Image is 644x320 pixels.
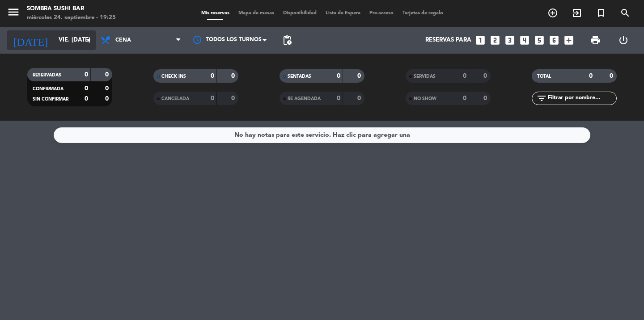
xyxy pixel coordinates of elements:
strong: 0 [357,95,363,101]
strong: 0 [105,96,110,102]
strong: 0 [85,72,88,78]
strong: 0 [463,95,466,101]
i: add_circle_outline [547,8,558,18]
strong: 0 [105,72,110,78]
button: menu [7,5,20,22]
strong: 0 [211,73,214,79]
strong: 0 [85,96,88,102]
span: CHECK INS [161,74,186,79]
i: looks_one [475,34,486,46]
i: looks_two [489,34,501,46]
span: Mapa de mesas [234,11,279,16]
div: LOG OUT [609,27,637,54]
i: turned_in_not [596,8,606,18]
input: Filtrar por nombre... [547,93,616,103]
strong: 0 [85,85,88,92]
i: looks_6 [548,34,560,46]
span: CANCELADA [161,97,189,101]
i: menu [7,5,20,19]
span: print [590,35,601,46]
span: Cena [115,37,131,43]
strong: 0 [357,73,363,79]
i: looks_4 [519,34,530,46]
span: SIN CONFIRMAR [33,97,68,101]
i: exit_to_app [572,8,582,18]
strong: 0 [483,73,489,79]
span: RESERVADAS [33,73,61,77]
strong: 0 [589,73,593,79]
span: Lista de Espera [321,11,365,16]
span: CONFIRMADA [33,87,64,91]
span: Pre-acceso [365,11,398,16]
strong: 0 [337,95,340,101]
span: NO SHOW [414,97,436,101]
span: TOTAL [537,74,551,79]
i: [DATE] [7,30,54,50]
i: filter_list [536,93,547,104]
i: power_settings_new [618,35,629,46]
div: Sombra Sushi Bar [27,4,116,13]
strong: 0 [483,95,489,101]
span: Disponibilidad [279,11,321,16]
strong: 0 [610,73,615,79]
div: No hay notas para este servicio. Haz clic para agregar una [234,130,410,140]
i: add_box [563,34,575,46]
span: RE AGENDADA [288,97,321,101]
span: SENTADAS [288,74,311,79]
i: looks_5 [534,34,545,46]
span: Reservas para [425,37,471,44]
strong: 0 [231,95,237,101]
strong: 0 [211,95,214,101]
span: Mis reservas [197,11,234,16]
strong: 0 [105,85,110,92]
span: Tarjetas de regalo [398,11,448,16]
strong: 0 [463,73,466,79]
span: SERVIDAS [414,74,436,79]
strong: 0 [231,73,237,79]
span: pending_actions [282,35,292,46]
i: arrow_drop_down [83,35,94,46]
strong: 0 [337,73,340,79]
div: miércoles 24. septiembre - 19:25 [27,13,116,22]
i: looks_3 [504,34,516,46]
i: search [620,8,631,18]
